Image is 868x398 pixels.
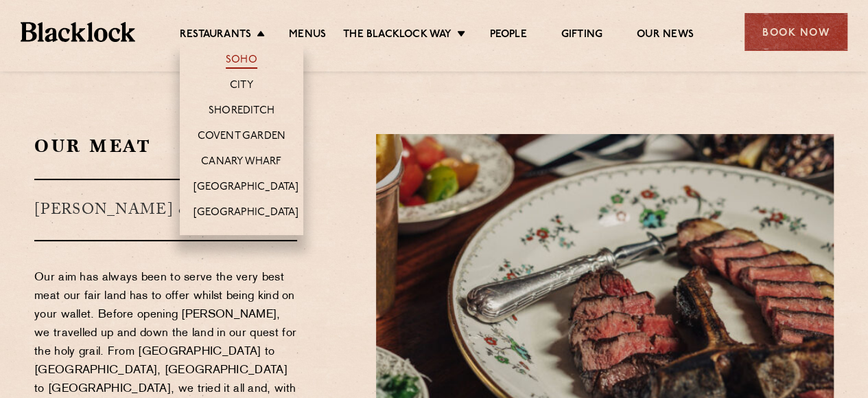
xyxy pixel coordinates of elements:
a: Gifting [561,28,602,43]
a: Canary Wharf [201,155,281,170]
a: Menus [289,28,326,43]
a: Soho [226,54,257,69]
a: Shoreditch [209,104,274,120]
img: BL_Textured_Logo-footer-cropped.svg [21,22,135,41]
a: Covent Garden [198,130,286,145]
a: City [230,79,253,94]
a: The Blacklock Way [343,28,451,43]
a: Our News [637,28,694,43]
div: Book Now [744,13,847,51]
a: [GEOGRAPHIC_DATA] [193,206,298,221]
a: Restaurants [180,28,251,43]
a: People [489,28,526,43]
h2: Our Meat [34,134,297,158]
h3: [PERSON_NAME] & Son [34,179,297,241]
a: [GEOGRAPHIC_DATA] [193,181,298,196]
